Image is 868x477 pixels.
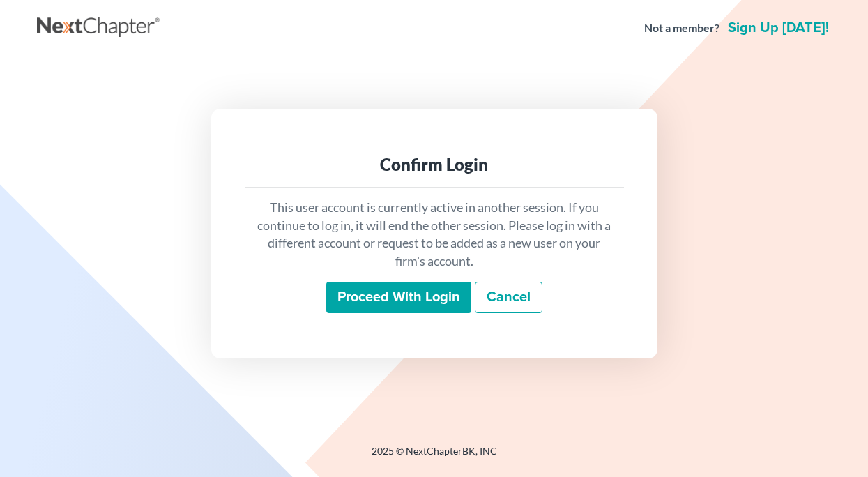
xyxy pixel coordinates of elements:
input: Proceed with login [326,282,471,314]
div: Confirm Login [256,153,613,176]
p: This user account is currently active in another session. If you continue to log in, it will end ... [256,199,613,271]
div: 2025 © NextChapterBK, INC [37,444,832,469]
a: Sign up [DATE]! [725,21,832,35]
a: Cancel [475,282,542,314]
strong: Not a member? [644,20,719,36]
